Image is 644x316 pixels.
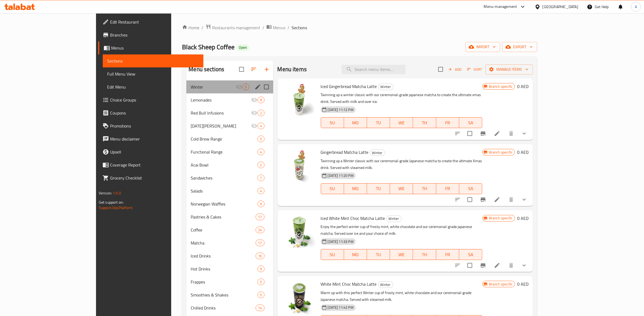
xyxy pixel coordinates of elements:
[464,128,475,139] span: Select to update
[189,65,224,73] h2: Menu sections
[191,305,256,311] div: Chilled Drinks
[98,28,204,41] a: Branches
[448,66,462,73] span: Add
[518,259,531,272] button: show more
[103,54,204,67] a: Sections
[110,149,199,155] span: Upsell
[237,45,249,50] span: Open
[387,216,401,222] span: Winter
[415,119,434,127] span: TH
[107,84,199,90] span: Edit Menu
[191,240,256,246] span: Matcha
[507,44,533,50] span: export
[346,119,365,127] span: MO
[110,19,199,25] span: Edit Restaurant
[186,132,273,145] div: Cold Brew Range5
[369,251,388,259] span: TU
[390,249,413,260] button: WE
[292,24,307,31] span: Sections
[326,107,356,112] span: [DATE] 11:12 PM
[477,127,490,140] button: Branch-specific-item
[99,199,124,206] span: Get support on:
[191,227,256,233] div: Coffee
[98,171,204,184] a: Grocery Checklist
[191,84,236,90] span: Winter
[191,188,257,194] span: Salads
[505,127,518,140] button: delete
[521,196,527,203] svg: Show Choices
[251,110,257,116] svg: Inactive section
[370,150,385,156] span: Winter
[415,185,434,193] span: TH
[370,149,385,156] div: Winter
[505,259,518,272] button: delete
[99,204,133,211] a: Support.OpsPlatform
[378,282,393,288] span: Winter
[438,251,457,259] span: FR
[346,185,365,193] span: MO
[206,24,260,31] a: Restaurants management
[186,223,273,236] div: Coffee24
[212,24,260,31] span: Restaurants management
[257,279,264,285] div: items
[191,266,257,272] span: Hot Drinks
[186,210,273,223] div: Pastries & Cakes17
[461,185,480,193] span: SA
[242,84,249,90] div: items
[186,119,273,132] div: [DATE][PERSON_NAME]4
[256,227,264,233] span: 24
[256,240,264,246] div: items
[243,84,249,90] span: 5
[191,279,257,285] span: Frappes
[191,214,256,220] div: Pastries & Cakes
[438,119,457,127] span: FR
[186,288,273,301] div: Smoothies & Shakes5
[321,148,369,156] span: Gingerbread Matcha Latte
[282,214,316,249] img: Iced White Mint Choc Matcha Latte
[321,82,377,90] span: Iced Gingerbread Matcha Latte
[321,117,344,128] button: SU
[98,158,204,171] a: Coverage Report
[256,240,264,246] span: 17
[256,253,264,259] div: items
[484,4,517,10] div: Menu-management
[518,193,531,206] button: show more
[107,58,199,64] span: Sections
[344,249,367,260] button: MO
[461,119,480,127] span: SA
[487,216,515,221] span: Branch specific
[182,24,537,31] nav: breadcrumb
[459,117,482,128] button: SA
[257,175,264,181] div: items
[257,97,264,103] div: items
[321,289,482,303] p: Warm up with this perfect Winter cup of frosty mint, white chocolate and our ceremonial-grade Jap...
[390,117,413,128] button: WE
[191,97,251,103] span: Lemonades
[494,196,500,203] a: Edit menu item
[487,282,515,287] span: Branch specific
[186,262,273,275] div: Hot Drinks9
[103,67,204,80] a: Full Menu View
[110,32,199,38] span: Branches
[321,92,482,105] p: Twinning up a winter classic with our ceremonial-grade japanese matcha to create the ultimate xma...
[191,292,257,298] span: Smoothies & Shakes
[521,130,527,137] svg: Show Choices
[323,251,342,259] span: SU
[256,305,264,311] div: items
[273,24,285,31] span: Menus
[251,123,257,129] svg: Inactive section
[635,4,637,10] span: A
[186,171,273,184] div: Sandwiches7
[262,24,264,31] li: /
[477,259,490,272] button: Branch-specific-item
[459,249,482,260] button: SA
[182,41,235,53] span: Black Sheep Coffee
[342,65,405,74] input: search
[110,136,199,142] span: Menu disclaimer
[98,15,204,28] a: Edit Restaurant
[369,185,388,193] span: TU
[517,148,529,156] h6: 0 AED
